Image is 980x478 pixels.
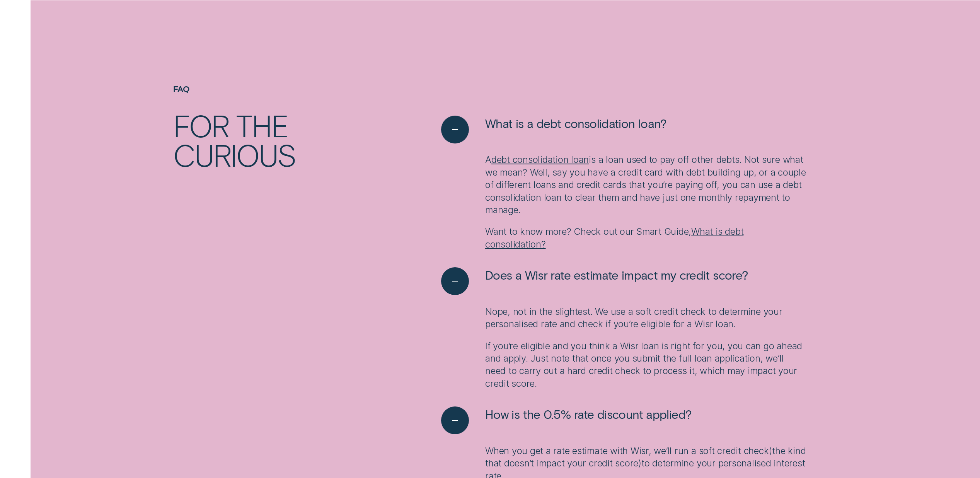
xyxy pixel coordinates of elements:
[638,458,641,469] span: )
[173,111,378,170] h2: For the curious
[485,226,743,249] a: What is debt consolidation?
[485,116,667,131] span: What is a debt consolidation loan?
[173,84,378,94] h4: FAQ
[485,267,748,282] span: Does a Wisr rate estimate impact my credit score?
[441,406,692,434] button: See less
[485,154,807,216] p: A is a loan used to pay off other debts. Not sure what we mean? Well, say you have a credit card ...
[769,445,772,456] span: (
[491,154,589,165] a: debt consolidation loan
[485,340,807,390] p: If you’re eligible and you think a Wisr loan is right for you, you can go ahead and apply. Just n...
[485,406,692,422] span: How is the 0.5% rate discount applied?
[441,267,748,295] button: See less
[485,225,807,251] p: Want to know more? Check out our Smart Guide,
[441,116,667,143] button: See less
[485,306,807,331] p: Nope, not in the slightest. We use a soft credit check to determine your personalised rate and ch...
